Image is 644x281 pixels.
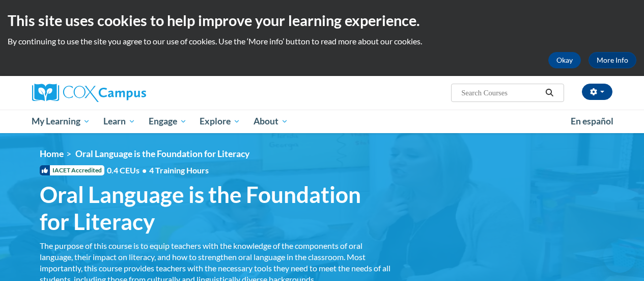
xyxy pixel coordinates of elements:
a: My Learning [25,110,97,133]
h2: This site uses cookies to help improve your learning experience. [8,10,636,31]
span: My Learning [32,115,90,127]
img: Cox Campus [32,84,146,102]
p: By continuing to use the site you agree to our use of cookies. Use the ‘More info’ button to read... [8,36,636,47]
span: • [142,165,147,175]
span: Learn [103,115,135,127]
button: Account Settings [582,84,612,100]
span: Engage [149,115,187,127]
iframe: Button to launch messaging window [603,240,636,273]
a: More Info [589,52,636,68]
span: IACET Accredited [40,165,104,175]
button: Search [542,87,557,99]
span: Oral Language is the Foundation for Literacy [40,181,391,235]
a: Home [40,148,64,159]
span: 0.4 CEUs [107,165,209,176]
a: About [247,110,295,133]
span: About [254,115,288,127]
a: Explore [193,110,247,133]
div: Main menu [24,110,620,133]
a: Cox Campus [32,84,215,102]
a: Engage [142,110,193,133]
span: Oral Language is the Foundation for Literacy [75,148,249,159]
span: Explore [200,115,240,127]
span: 4 Training Hours [149,165,209,175]
a: En español [564,111,620,132]
span: En español [571,116,613,126]
input: Search Courses [460,87,542,99]
a: Learn [97,110,142,133]
button: Okay [548,52,581,68]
